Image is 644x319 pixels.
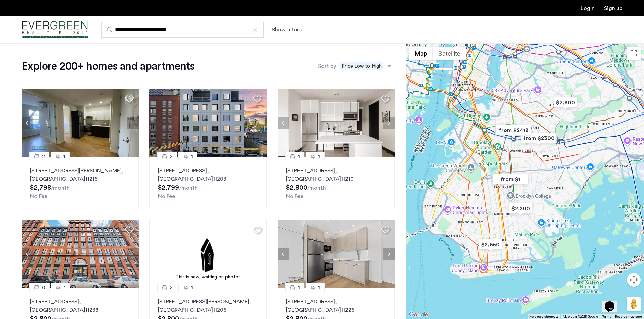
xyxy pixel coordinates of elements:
a: Open this area in Google Maps (opens a new window) [407,310,430,319]
span: 2 [170,284,173,292]
span: Map data ©2025 Google [563,315,598,318]
span: 1 [191,284,193,292]
span: No Fee [158,194,175,199]
sub: /month [307,185,326,191]
a: Terms (opens in new tab) [602,314,611,319]
div: from $2412 [493,123,534,138]
a: This is new, waiting on photos [149,220,267,288]
a: 21[STREET_ADDRESS], [GEOGRAPHIC_DATA]11203No Fee [149,157,266,209]
button: Previous apartment [22,248,33,260]
button: Show street map [409,47,433,60]
button: Toggle fullscreen view [627,47,641,60]
button: Drag Pegman onto the map to open Street View [627,297,641,311]
div: from $2300 [518,131,559,146]
p: [STREET_ADDRESS] 11203 [158,167,258,183]
div: $2,200 [506,201,535,216]
img: 1998_638332354554903683.jpeg [22,89,139,157]
span: No Fee [286,194,303,199]
button: Next apartment [127,117,139,129]
button: Show satellite imagery [433,47,466,60]
span: 1 [63,153,65,161]
span: $2,799 [158,184,179,191]
span: Price Low to High [340,62,383,70]
button: Map camera controls [627,273,641,287]
span: 2 [42,153,45,161]
button: Keyboard shortcuts [529,314,558,319]
sub: /month [51,185,70,191]
button: Previous apartment [278,117,289,129]
p: [STREET_ADDRESS][PERSON_NAME] 11216 [30,167,130,183]
div: $2,800 [551,95,580,110]
span: $2,800 [286,184,307,191]
a: 11[STREET_ADDRESS], [GEOGRAPHIC_DATA]11210No Fee [278,157,395,209]
img: c030568a-c426-483c-b473-77022edd3556_638739499524403227.png [278,89,395,157]
div: $2,650 [476,237,505,252]
label: Sort by [318,62,336,70]
a: Registration [604,6,622,11]
iframe: chat widget [602,292,624,312]
button: Next apartment [127,248,139,260]
span: 1 [64,284,66,292]
h1: Explore 200+ homes and apartments [22,59,194,73]
img: 218_638526021620325311.jpeg [278,220,395,288]
input: Apartment Search [101,22,264,38]
p: [STREET_ADDRESS][PERSON_NAME] 11206 [158,298,258,314]
span: 1 [298,153,300,161]
img: Google [407,310,430,319]
a: 21[STREET_ADDRESS][PERSON_NAME], [GEOGRAPHIC_DATA]11216No Fee [22,157,139,209]
p: [STREET_ADDRESS] 11210 [286,167,386,183]
button: Show or hide filters [272,26,302,34]
div: This is new, waiting on photos [153,274,263,281]
span: No Fee [30,194,47,199]
img: 2010_638524171813127536.jpeg [149,89,267,157]
span: 0 [42,284,45,292]
span: 1 [318,153,320,161]
sub: /month [179,185,198,191]
span: 1 [191,153,193,161]
p: [STREET_ADDRESS] 11238 [30,298,130,314]
ng-select: sort-apartment [338,60,395,72]
span: 2 [170,153,173,161]
img: 2010_638579586739085601.jpeg [22,220,139,288]
img: 2.gif [149,220,267,288]
div: from $1 [490,171,531,187]
a: Report a map error [615,314,642,319]
span: 1 [298,284,300,292]
p: [STREET_ADDRESS] 11226 [286,298,386,314]
span: $2,798 [30,184,51,191]
img: logo [22,17,88,43]
button: Next apartment [383,248,395,260]
span: 1 [318,284,320,292]
a: Login [581,6,595,11]
button: Previous apartment [22,117,33,129]
button: Next apartment [383,117,395,129]
a: Cazamio Logo [22,17,88,43]
button: Previous apartment [278,248,289,260]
